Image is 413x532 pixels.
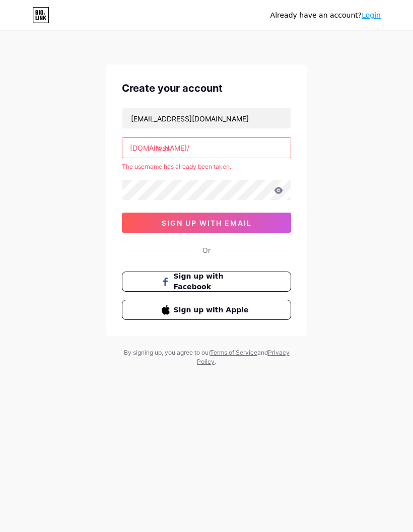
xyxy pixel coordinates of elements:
div: [DOMAIN_NAME]/ [130,143,189,153]
button: sign up with email [122,213,291,233]
span: sign up with email [162,219,252,227]
div: Already have an account? [270,10,381,21]
button: Sign up with Apple [122,300,291,320]
span: Sign up with Apple [174,305,252,315]
div: Create your account [122,81,291,96]
a: Terms of Service [210,349,257,356]
div: The username has already been taken. [122,162,291,171]
button: Sign up with Facebook [122,272,291,292]
input: Email [122,108,291,128]
div: Or [202,245,211,255]
input: username [122,138,291,158]
span: Sign up with Facebook [174,271,252,292]
div: By signing up, you agree to our and . [121,348,292,366]
a: Login [362,11,381,19]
